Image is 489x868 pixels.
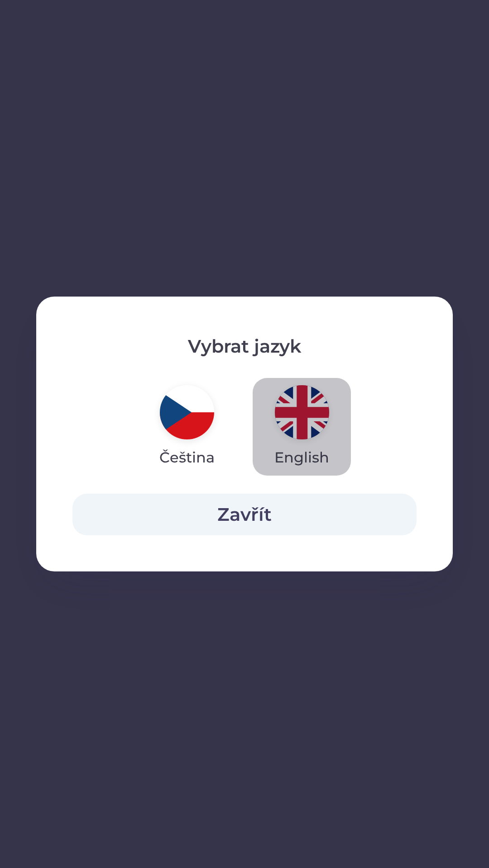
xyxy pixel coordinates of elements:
button: English [253,378,351,476]
img: en flag [275,385,329,439]
p: Čeština [159,447,215,468]
p: Vybrat jazyk [72,333,417,360]
p: English [274,447,329,468]
button: Zavřít [72,494,417,535]
button: Čeština [138,378,236,476]
img: cs flag [160,385,214,439]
